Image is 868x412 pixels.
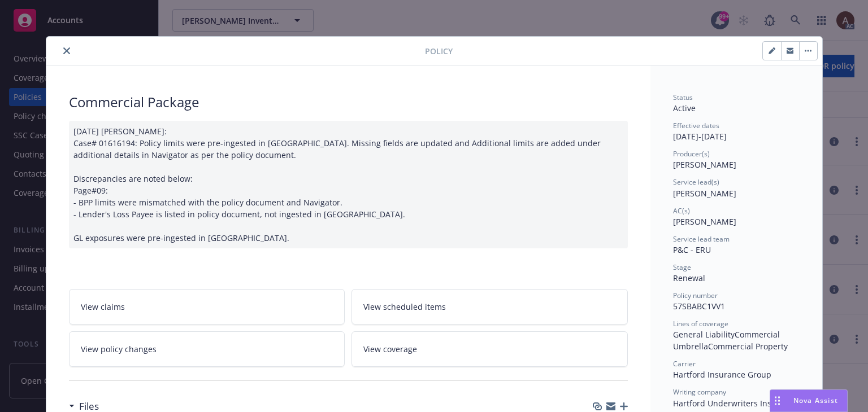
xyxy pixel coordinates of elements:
[673,301,725,312] span: 57SBABC1VV1
[673,369,771,380] span: Hartford Insurance Group
[351,331,628,367] a: View coverage
[363,343,417,355] span: View coverage
[673,329,782,352] span: Commercial Umbrella
[673,103,696,113] span: Active
[673,273,705,283] span: Renewal
[770,389,848,412] button: Nova Assist
[673,244,711,255] span: P&C - ERU
[673,387,726,397] span: Writing company
[673,93,693,102] span: Status
[425,45,453,57] span: Policy
[793,396,838,405] span: Nova Assist
[81,343,157,355] span: View policy changes
[69,121,628,248] div: [DATE] [PERSON_NAME]: Case# 01616194: Policy limits were pre-ingested in [GEOGRAPHIC_DATA]. Missi...
[363,301,446,313] span: View scheduled items
[673,177,719,187] span: Service lead(s)
[81,301,125,313] span: View claims
[673,291,718,300] span: Policy number
[60,44,73,58] button: close
[673,216,736,227] span: [PERSON_NAME]
[673,234,730,244] span: Service lead team
[673,159,736,170] span: [PERSON_NAME]
[673,359,696,369] span: Carrier
[770,390,784,411] div: Drag to move
[673,121,800,142] div: [DATE] - [DATE]
[351,289,628,325] a: View scheduled items
[69,289,345,325] a: View claims
[69,93,628,112] div: Commercial Package
[673,262,691,272] span: Stage
[673,329,735,340] span: General Liability
[673,188,736,199] span: [PERSON_NAME]
[708,341,788,352] span: Commercial Property
[673,319,728,328] span: Lines of coverage
[673,121,719,130] span: Effective dates
[673,149,710,159] span: Producer(s)
[69,331,345,367] a: View policy changes
[673,206,690,216] span: AC(s)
